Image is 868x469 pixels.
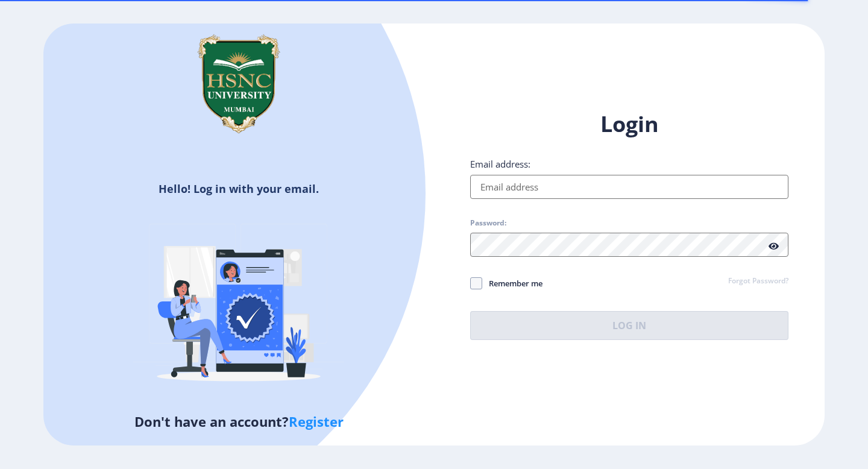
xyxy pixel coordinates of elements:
span: Remember me [482,276,542,291]
label: Email address: [470,158,530,170]
a: Register [289,412,344,430]
button: Log In [470,311,788,340]
img: hsnc.png [178,24,299,144]
a: Forgot Password? [728,276,788,287]
h5: Don't have an account? [52,412,425,431]
label: Password: [470,218,506,228]
img: Verified-rafiki.svg [133,201,344,412]
h1: Login [470,110,788,139]
input: Email address [470,175,788,199]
